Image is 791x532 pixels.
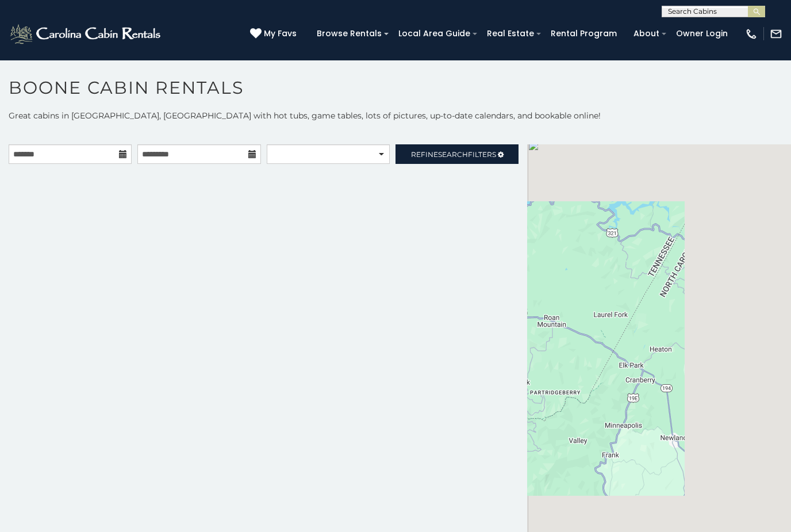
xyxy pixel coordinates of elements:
[264,28,297,40] span: My Favs
[438,150,468,159] span: Search
[481,25,540,43] a: Real Estate
[770,28,782,40] img: mail-regular-white.png
[393,25,476,43] a: Local Area Guide
[628,25,665,43] a: About
[745,28,758,40] img: phone-regular-white.png
[250,28,299,40] a: My Favs
[311,25,387,43] a: Browse Rentals
[395,144,519,164] a: RefineSearchFilters
[411,150,496,159] span: Refine Filters
[9,22,164,45] img: White-1-2.png
[545,25,623,43] a: Rental Program
[670,25,734,43] a: Owner Login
